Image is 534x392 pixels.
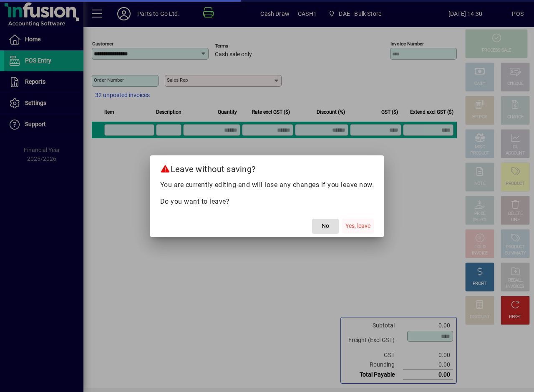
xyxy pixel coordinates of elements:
h2: Leave without saving? [150,155,384,180]
p: Do you want to leave? [160,197,374,207]
button: No [312,219,339,234]
span: No [322,222,329,230]
p: You are currently editing and will lose any changes if you leave now. [160,180,374,190]
button: Yes, leave [342,219,374,234]
span: Yes, leave [345,222,370,230]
